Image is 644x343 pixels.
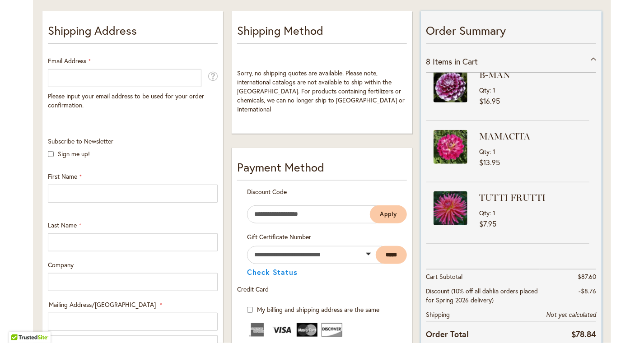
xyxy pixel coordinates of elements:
img: American Express [247,323,268,337]
img: MAMACITA [434,130,467,164]
img: Visa [272,323,293,337]
strong: Order Total [426,327,469,340]
span: Mailing Address/[GEOGRAPHIC_DATA] [49,300,156,309]
span: First Name [48,172,77,181]
span: Discount Code [247,187,287,196]
img: TUTTI FRUTTI [434,191,467,225]
span: $16.95 [480,96,500,106]
div: Payment Method [237,159,407,181]
span: -$8.76 [579,287,596,295]
span: Please input your email address to be used for your order confirmation. [48,92,204,109]
strong: B-MAN [480,69,587,81]
span: Credit Card [237,285,269,293]
span: 1 [493,86,496,94]
span: Company [48,260,74,269]
strong: TUTTI FRUTTI [480,191,587,204]
p: Shipping Method [237,22,407,44]
span: My billing and shipping address are the same [257,305,379,314]
strong: MAMACITA [480,130,587,143]
span: Qty [480,147,490,156]
iframe: Launch Accessibility Center [7,311,32,336]
button: Check Status [247,269,298,276]
span: $87.60 [578,272,596,281]
span: Items in Cart [433,56,478,67]
span: Qty [480,86,490,94]
span: Sorry, no shipping quotes are available. Please note, international catalogs are not available to... [237,69,405,113]
button: Apply [370,205,407,223]
p: Order Summary [426,22,596,44]
span: 1 [493,209,496,217]
span: Discount (10% off all dahlia orders placed for Spring 2026 delivery) [426,287,538,304]
span: $78.84 [571,329,596,339]
span: Subscribe to Newsletter [48,137,113,145]
img: Discover [322,323,342,337]
span: Shipping [426,310,450,319]
span: 1 [493,147,496,156]
span: Qty [480,209,490,217]
p: Shipping Address [48,22,218,44]
span: Email Address [48,56,86,65]
span: Last Name [48,221,77,229]
span: $7.95 [480,219,497,228]
span: Gift Certificate Number [247,232,311,241]
span: 8 [426,56,431,67]
span: Not yet calculated [546,311,596,319]
span: $13.95 [480,158,500,167]
label: Sign me up! [58,149,90,158]
span: Apply [380,210,397,218]
img: MasterCard [297,323,317,337]
th: Cart Subtotal [426,269,540,284]
img: B-MAN [434,69,467,102]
